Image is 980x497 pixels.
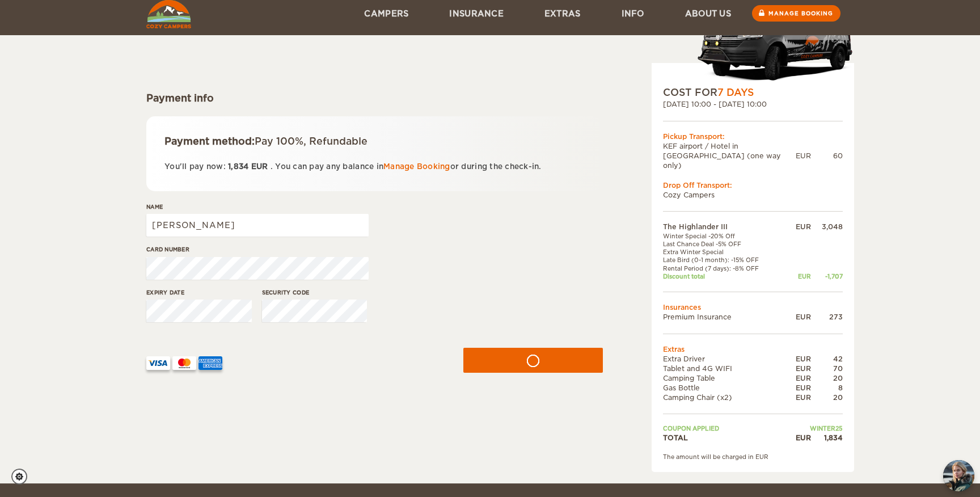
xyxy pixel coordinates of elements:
[663,190,843,200] td: Cozy Campers
[811,222,843,231] div: 3,048
[663,393,784,402] td: Camping Chair (x2)
[663,99,843,109] div: [DATE] 10:00 - [DATE] 10:00
[255,136,367,147] span: Pay 100%, Refundable
[784,364,811,373] div: EUR
[663,132,843,141] div: Pickup Transport:
[784,383,811,393] div: EUR
[784,354,811,364] div: EUR
[811,364,843,373] div: 70
[663,364,784,373] td: Tablet and 4G WIFI
[663,453,843,461] div: The amount will be charged in EUR
[146,203,369,211] label: Name
[811,354,843,364] div: 42
[663,141,796,170] td: KEF airport / Hotel in [GEOGRAPHIC_DATA] (one way only)
[811,272,843,280] div: -1,707
[228,162,248,171] span: 1,834
[811,383,843,393] div: 8
[663,433,784,443] td: TOTAL
[663,240,784,248] td: Last Chance Deal -5% OFF
[663,354,784,364] td: Extra Driver
[663,302,843,312] td: Insurances
[784,424,843,432] td: WINTER25
[784,272,811,280] div: EUR
[784,373,811,383] div: EUR
[663,264,784,272] td: Rental Period (7 days): -8% OFF
[943,460,974,491] button: chat-button
[262,288,367,297] label: Security code
[717,87,754,98] span: 7 Days
[164,134,585,148] div: Payment method:
[784,312,811,322] div: EUR
[752,5,840,22] a: Manage booking
[146,245,369,254] label: Card number
[663,312,784,322] td: Premium Insurance
[663,180,843,190] div: Drop Off Transport:
[663,383,784,393] td: Gas Bottle
[796,151,811,161] div: EUR
[784,222,811,231] div: EUR
[784,433,811,443] div: EUR
[146,356,170,370] img: VISA
[663,222,784,231] td: The Highlander III
[784,393,811,402] div: EUR
[383,162,450,171] a: Manage Booking
[663,272,784,280] td: Discount total
[11,469,35,485] a: Cookie settings
[198,356,222,370] img: AMEX
[811,312,843,322] div: 273
[943,460,974,491] img: Freyja at Cozy Campers
[663,373,784,383] td: Camping Table
[146,91,603,105] div: Payment info
[663,248,784,256] td: Extra Winter Special
[663,424,784,432] td: Coupon applied
[811,393,843,402] div: 20
[811,433,843,443] div: 1,834
[811,151,843,161] div: 60
[811,373,843,383] div: 20
[251,162,268,171] span: EUR
[663,256,784,264] td: Late Bird (0-1 month): -15% OFF
[146,288,252,297] label: Expiry date
[663,344,843,354] td: Extras
[172,356,196,370] img: mastercard
[663,86,843,99] div: COST FOR
[164,160,585,173] p: You'll pay now: . You can pay any balance in or during the check-in.
[663,232,784,240] td: Winter Special -20% Off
